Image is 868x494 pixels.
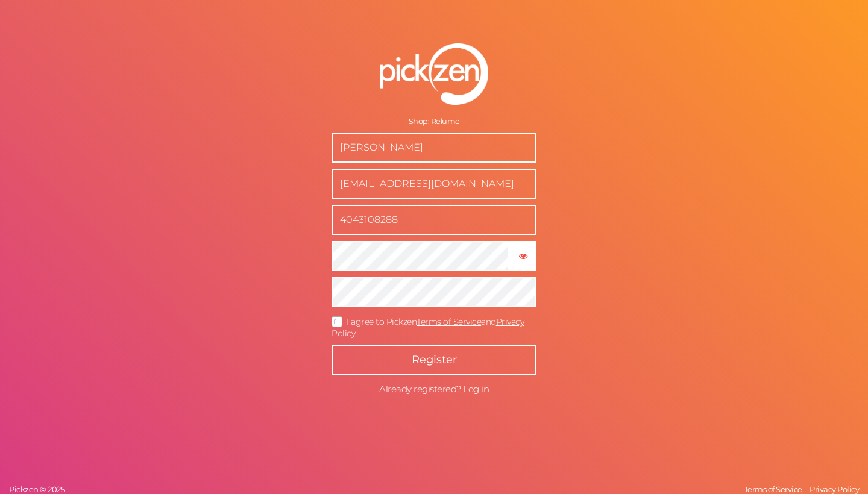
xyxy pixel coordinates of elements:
input: Phone [332,205,536,235]
a: Terms of Service [417,316,481,327]
a: Pickzen © 2025 [6,484,68,494]
div: Shop: Relume [332,117,536,127]
a: Privacy Policy [807,484,862,494]
span: Already registered? Log in [379,383,489,395]
input: Name [332,133,536,163]
span: Privacy Policy [810,484,859,494]
a: Terms of Service [741,484,805,494]
span: Terms of Service [744,484,802,494]
a: Privacy Policy [332,316,524,339]
span: Register [412,353,457,366]
img: pz-logo-white.png [380,43,488,105]
button: Register [332,345,536,375]
input: Business e-mail [332,169,536,199]
span: I agree to Pickzen and . [332,316,524,339]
